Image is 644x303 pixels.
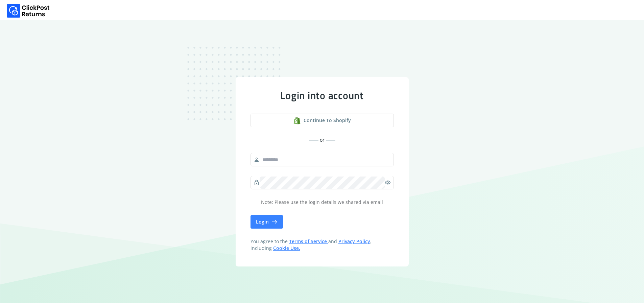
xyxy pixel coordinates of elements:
[251,238,394,252] span: You agree to the and , including
[251,114,394,127] button: Continue to shopify
[293,117,301,124] img: shopify logo
[254,155,260,164] span: person
[338,238,370,244] a: Privacy Policy
[273,245,300,251] a: Cookie Use.
[304,117,351,124] span: Continue to shopify
[251,114,394,127] a: shopify logoContinue to shopify
[251,199,394,206] p: Note: Please use the login details we shared via email
[251,89,394,101] div: Login into account
[7,4,50,18] img: Logo
[271,217,278,227] span: east
[385,178,391,187] span: visibility
[289,238,328,244] a: Terms of Service
[251,137,394,143] div: or
[254,178,260,187] span: lock
[251,215,283,229] button: Login east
